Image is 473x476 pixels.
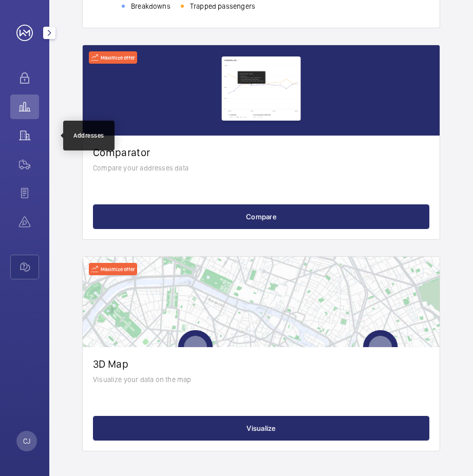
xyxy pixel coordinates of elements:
div: Maximize offer [89,51,137,64]
div: Addresses [73,131,104,140]
span: Breakdowns [131,1,171,11]
span: Trapped passengers [190,1,255,11]
p: Visualize your data on the map [93,374,429,385]
button: Compare [93,204,429,229]
h2: 3D Map [93,357,429,370]
p: CJ [23,436,30,446]
h2: Comparator [93,146,429,159]
button: Visualize [93,416,429,441]
p: Compare your addresses data [93,163,429,173]
div: Maximize offer [89,263,137,275]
